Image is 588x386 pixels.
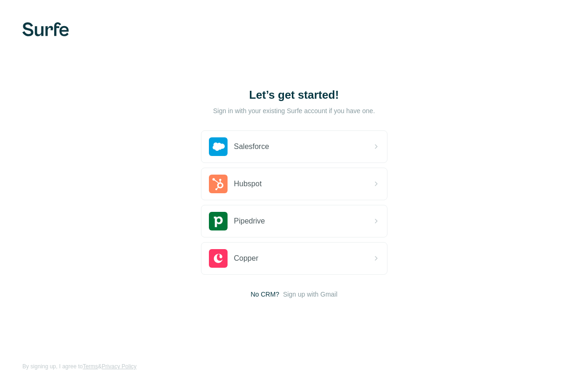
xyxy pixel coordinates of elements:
a: Terms [83,363,98,370]
span: No CRM? [250,290,279,299]
img: Surfe's logo [22,22,69,36]
h1: Let’s get started! [201,88,387,102]
img: salesforce's logo [209,137,228,156]
span: Copper [234,253,258,264]
p: Sign in with your existing Surfe account if you have one. [213,106,375,115]
span: By signing up, I agree to & [22,362,137,371]
button: Sign up with Gmail [283,290,338,299]
a: Privacy Policy [102,363,137,370]
img: pipedrive's logo [209,212,228,230]
span: Pipedrive [234,216,265,227]
span: Hubspot [234,178,262,190]
img: hubspot's logo [209,175,228,193]
span: Salesforce [234,141,270,152]
img: copper's logo [209,249,228,268]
